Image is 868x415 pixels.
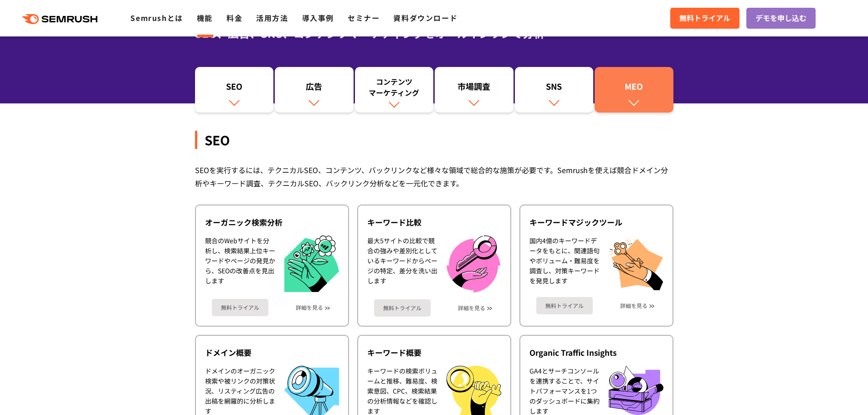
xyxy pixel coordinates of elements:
[275,67,354,113] a: 広告
[670,8,740,29] a: 無料トライアル
[439,81,509,96] div: 市場調査
[393,12,457,23] a: 資料ダウンロード
[599,81,669,96] div: MEO
[200,81,269,96] div: SEO
[529,347,663,358] div: Organic Traffic Insights
[755,12,806,24] span: デモを申し込む
[746,8,816,29] a: デモを申し込む
[355,67,434,113] a: コンテンツマーケティング
[296,304,323,311] a: 詳細を見る
[536,297,593,314] a: 無料トライアル
[205,236,275,292] div: 競合のWebサイトを分析し、検索結果上位キーワードやページの発見から、SEOの改善点を見出します
[609,236,663,290] img: キーワードマジックツール
[435,67,514,113] a: 市場調査
[519,81,589,96] div: SNS
[374,299,431,317] a: 無料トライアル
[197,12,213,23] a: 機能
[130,12,183,23] a: Semrushとは
[515,67,594,113] a: SNS
[195,164,673,190] div: SEOを実行するには、テクニカルSEO、コンテンツ、バックリンクなど様々な領域で総合的な施策が必要です。Semrushを使えば競合ドメイン分析やキーワード調査、テクニカルSEO、バックリンク分析...
[205,217,339,228] div: オーガニック検索分析
[529,236,600,290] div: 国内4億のキーワードデータをもとに、関連語句やボリューム・難易度を調査し、対策キーワードを発見します
[360,76,429,98] div: コンテンツ マーケティング
[367,217,501,228] div: キーワード比較
[284,236,339,292] img: オーガニック検索分析
[595,67,673,113] a: MEO
[279,81,349,96] div: 広告
[302,12,334,23] a: 導入事例
[447,236,500,292] img: キーワード比較
[367,347,501,358] div: キーワード概要
[195,67,274,113] a: SEO
[458,305,485,311] a: 詳細を見る
[195,131,673,149] div: SEO
[620,302,647,309] a: 詳細を見る
[226,12,242,23] a: 料金
[529,217,663,228] div: キーワードマジックツール
[609,366,663,415] img: Organic Traffic Insights
[205,347,339,358] div: ドメイン概要
[367,236,437,292] div: 最大5サイトの比較で競合の強みや差別化としているキーワードからページの特定、差分を洗い出します
[256,12,288,23] a: 活用方法
[679,12,730,24] span: 無料トライアル
[348,12,380,23] a: セミナー
[212,299,268,316] a: 無料トライアル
